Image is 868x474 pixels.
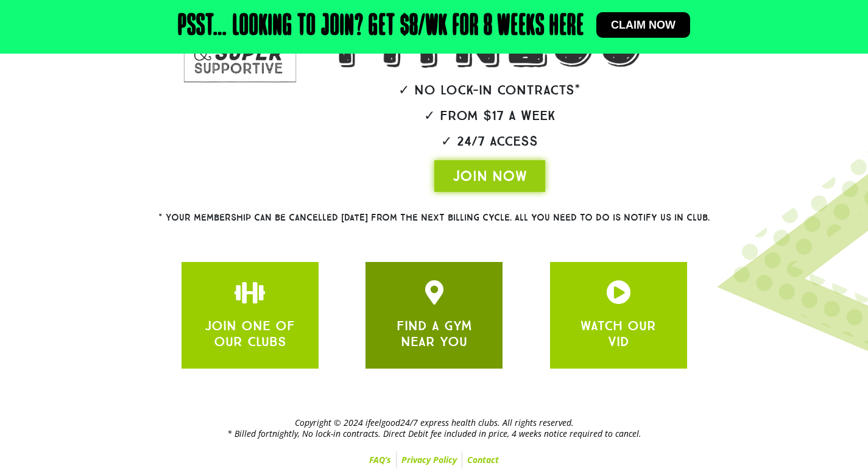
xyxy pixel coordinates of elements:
a: Privacy Policy [397,451,462,469]
a: JOIN ONE OF OUR CLUBS [205,317,295,350]
a: JOIN ONE OF OUR CLUBS [238,280,262,305]
a: JOIN ONE OF OUR CLUBS [422,280,446,305]
h2: Psst… Looking to join? Get $8/wk for 8 weeks here [178,12,584,41]
span: JOIN NOW [453,166,527,186]
a: WATCH OUR VID [580,317,656,350]
a: Contact [462,451,504,469]
a: JOIN ONE OF OUR CLUBS [606,280,630,305]
nav: Menu [44,451,824,469]
h2: Copyright © 2024 ifeelgood24/7 express health clubs. All rights reserved. * Billed fortnightly, N... [44,417,824,439]
h2: * Your membership can be cancelled [DATE] from the next billing cycle. All you need to do is noti... [115,213,754,222]
a: FAQ’s [364,451,396,469]
h2: ✓ No lock-in contracts* [302,83,678,97]
span: Claim now [611,19,676,30]
h2: ✓ 24/7 Access [302,135,678,148]
a: JOIN NOW [434,160,545,192]
a: FIND A GYM NEAR YOU [397,317,472,350]
h2: ✓ From $17 a week [302,109,678,122]
a: Claim now [596,12,690,38]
